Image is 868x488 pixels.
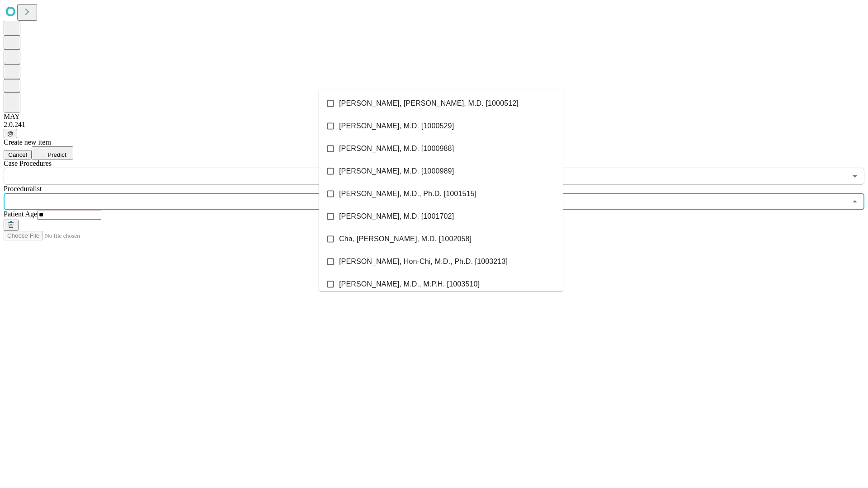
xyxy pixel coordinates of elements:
[4,210,37,218] span: Patient Age
[4,129,17,138] button: @
[7,130,14,137] span: @
[4,150,32,160] button: Cancel
[339,256,508,267] span: [PERSON_NAME], Hon-Chi, M.D., Ph.D. [1003213]
[339,98,519,109] span: [PERSON_NAME], [PERSON_NAME], M.D. [1000512]
[339,121,454,131] span: [PERSON_NAME], M.D. [1000529]
[4,185,42,192] span: Proceduralist
[849,170,861,183] button: Open
[339,279,480,290] span: [PERSON_NAME], M.D., M.P.H. [1003510]
[4,121,864,129] div: 2.0.241
[47,151,66,158] span: Predict
[4,113,864,121] div: MAY
[4,138,51,146] span: Create new item
[339,166,454,177] span: [PERSON_NAME], M.D. [1000989]
[32,146,73,160] button: Predict
[339,211,454,222] span: [PERSON_NAME], M.D. [1001702]
[339,234,472,244] span: Cha, [PERSON_NAME], M.D. [1002058]
[339,188,476,199] span: [PERSON_NAME], M.D., Ph.D. [1001515]
[849,195,861,208] button: Close
[8,151,27,158] span: Cancel
[339,143,454,154] span: [PERSON_NAME], M.D. [1000988]
[4,160,52,167] span: Scheduled Procedure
